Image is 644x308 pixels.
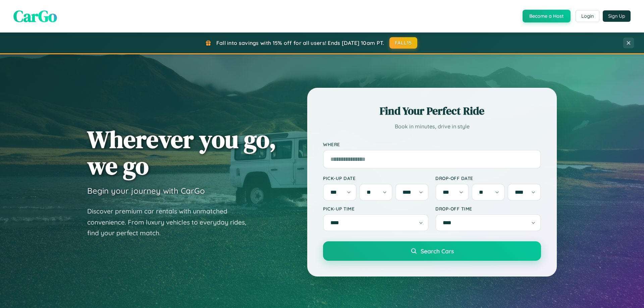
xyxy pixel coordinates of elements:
p: Book in minutes, drive in style [323,122,541,131]
label: Drop-off Date [435,175,541,181]
span: Fall into savings with 15% off for all users! Ends [DATE] 10am PT. [216,40,384,46]
p: Discover premium car rentals with unmatched convenience. From luxury vehicles to everyday rides, ... [87,206,255,239]
label: Pick-up Time [323,206,429,211]
span: Search Cars [421,247,454,255]
h1: Wherever you go, we go [87,126,276,179]
span: CarGo [13,5,57,27]
button: Become a Host [523,10,571,22]
button: Sign Up [603,10,631,22]
label: Pick-up Date [323,175,429,181]
label: Drop-off Time [435,206,541,211]
button: Search Cars [323,241,541,261]
button: FALL15 [389,37,418,49]
h2: Find Your Perfect Ride [323,104,541,118]
button: Login [576,10,599,22]
label: Where [323,141,541,147]
h3: Begin your journey with CarGo [87,186,205,196]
